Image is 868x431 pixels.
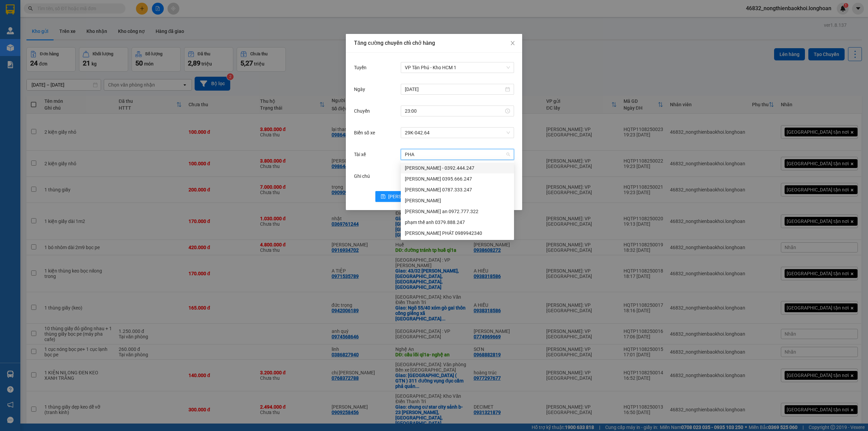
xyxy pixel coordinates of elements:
label: Chuyến [354,108,373,114]
div: Phạm Thế Luân 0395.666.247 [401,173,514,184]
div: phan phúc an 0972.777.322 [401,206,514,217]
div: [PERSON_NAME] an 0972.777.322 [405,208,510,215]
div: [PERSON_NAME] 0395.666.247 [405,175,510,183]
div: [PERSON_NAME] 0787.333.247 [405,186,510,193]
div: Phạm Xuân Đạm - 0392.444.247 [401,163,514,173]
span: [PERSON_NAME] [388,193,425,200]
label: Biển số xe [354,130,378,135]
label: Ngày [354,87,369,92]
span: close [510,40,515,46]
span: 29K-042.64 [405,128,510,138]
button: Close [503,34,522,53]
div: [PERSON_NAME] PHÁT 0989942340 [405,229,510,237]
input: Chuyến [405,107,504,115]
input: Ngày [405,86,504,93]
div: Tăng cường chuyến chỉ chở hàng [354,39,514,47]
div: LÊ TẤN PHÁT 0989942340 [401,228,514,239]
label: Tuyến [354,65,370,70]
span: VP Tân Phú - Kho HCM 1 [405,62,510,73]
div: [PERSON_NAME] - 0392.444.247 [405,164,510,172]
button: save[PERSON_NAME] [375,191,430,202]
div: Phạm Thanh Tuấn 0787.333.247 [401,184,514,195]
input: Tài xế [405,149,505,160]
div: phạm thế anh 0379.888.247 [401,217,514,228]
label: Ghi chú [354,173,373,179]
label: Tài xế [354,152,369,157]
div: phạm khắc hiệp [401,195,514,206]
div: [PERSON_NAME] [405,197,510,204]
span: save [381,194,386,200]
div: phạm thế anh 0379.888.247 [405,219,510,226]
